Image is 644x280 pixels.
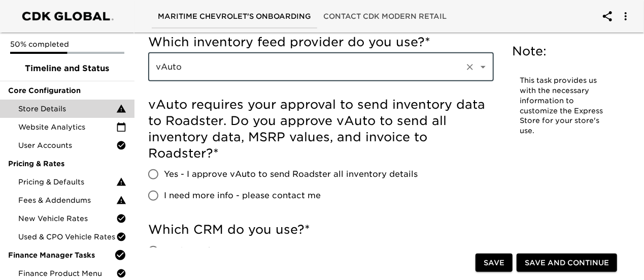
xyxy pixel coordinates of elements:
span: New Vehicle Rates [18,213,116,224]
button: Save and Continue [517,254,617,272]
button: account of current user [595,4,620,28]
button: Open [476,60,490,74]
span: Fees & Addendums [18,195,116,205]
span: I need more info - please contact me [164,190,321,202]
span: DealerSocket [164,245,222,257]
span: Yes - I approve vAuto to send Roadster all inventory details [164,168,418,180]
button: Save [476,254,513,272]
h5: Note: [512,43,615,59]
span: Core Configuration [8,85,126,96]
span: Used & CPO Vehicle Rates [18,232,116,242]
span: Finance Manager Tasks [8,250,114,260]
span: Finance Product Menu [18,268,116,278]
p: 50% completed [10,39,124,49]
span: Pricing & Defaults [18,177,116,187]
button: Clear [463,60,477,74]
p: This task provides us with the necessary information to customize the Express Store for your stor... [520,76,607,136]
button: account of current user [614,4,638,28]
span: Pricing & Rates [8,159,126,169]
span: Contact CDK Modern Retail [323,10,447,23]
h5: vAuto requires your approval to send inventory data to Roadster. Do you approve vAuto to send all... [148,97,494,162]
span: Save [484,257,504,269]
h5: Which CRM do you use? [148,222,494,238]
span: User Accounts [18,140,116,150]
span: Store Details [18,104,116,114]
h5: Which inventory feed provider do you use? [148,34,494,50]
span: Timeline and Status [8,63,126,75]
span: Save and Continue [525,257,609,269]
span: Maritime Chevrolet's Onboarding [158,10,311,23]
span: Website Analytics [18,122,116,132]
